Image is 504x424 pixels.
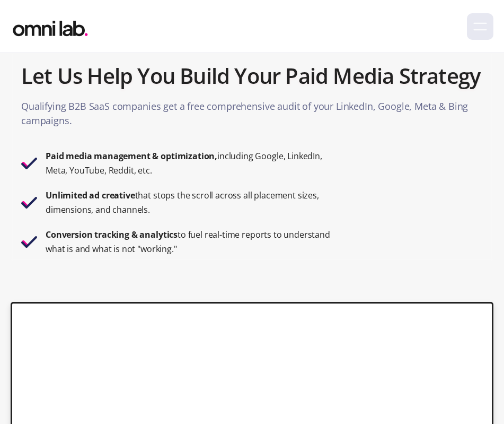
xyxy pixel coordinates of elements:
strong: Paid media management & optimization, [46,150,217,162]
iframe: Chat Widget [313,301,504,424]
strong: to fuel real-time reports to understand what is and what is not "working." [46,229,330,255]
div: menu [467,13,493,40]
strong: Conversion tracking & analytics [46,229,178,240]
strong: including Google, LinkedIn, Meta, YouTube, Reddit, etc. [46,150,322,176]
strong: Unlimited ad creative [46,189,135,201]
h2: Let Us Help You Build Your Paid Media Strategy [21,58,483,94]
strong: that stops the scroll across all placement sizes, dimensions, and channels. [46,189,319,215]
img: Omni Lab: B2B SaaS Demand Generation Agency [11,13,90,39]
p: Qualifying B2B SaaS companies get a free comprehensive audit of your LinkedIn, Google, Meta & Bin... [21,99,483,133]
a: home [11,13,90,39]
